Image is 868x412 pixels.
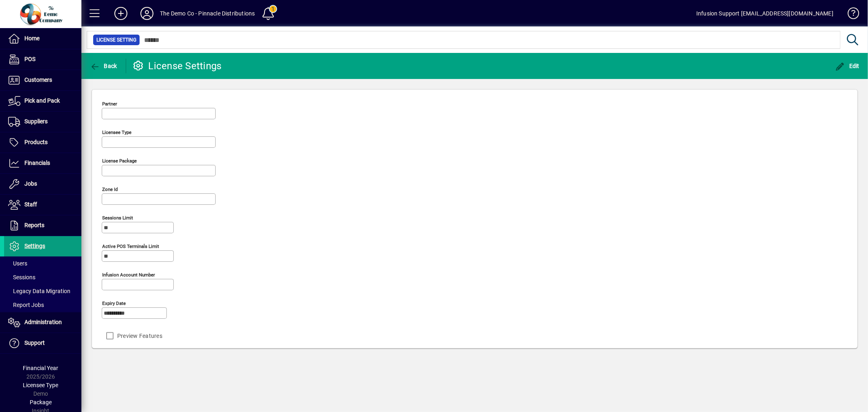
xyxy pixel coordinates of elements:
a: Products [4,132,81,153]
span: License Setting [96,36,136,44]
span: Report Jobs [8,302,44,308]
a: Suppliers [4,112,81,132]
a: Financials [4,153,81,173]
span: Financial Year [23,365,59,371]
a: Sessions [4,270,81,284]
mat-label: License Package [102,158,137,164]
span: Legacy Data Migration [8,288,70,294]
mat-label: Zone Id [102,186,118,192]
span: Administration [24,319,62,325]
mat-label: Licensee Type [102,129,131,135]
a: Knowledge Base [842,2,858,28]
div: Infusion Support [EMAIL_ADDRESS][DOMAIN_NAME] [696,7,833,20]
a: Staff [4,195,81,215]
span: Suppliers [24,118,48,125]
app-page-header-button: Back [81,59,126,73]
a: Administration [4,312,81,333]
span: Licensee Type [23,382,59,388]
div: License Settings [132,59,222,72]
span: Home [24,35,39,42]
button: Edit [833,59,862,73]
span: Products [24,139,48,145]
span: Pick and Pack [24,97,60,104]
span: Sessions [8,274,35,281]
span: Reports [24,222,44,228]
a: POS [4,49,81,70]
mat-label: Expiry date [102,300,126,306]
span: Package [30,399,52,405]
a: Jobs [4,174,81,194]
span: Settings [24,243,45,249]
button: Profile [134,6,160,21]
a: Home [4,28,81,49]
a: Support [4,333,81,353]
span: Users [8,260,27,267]
a: Report Jobs [4,298,81,312]
mat-label: Infusion account number [102,272,155,278]
a: Legacy Data Migration [4,284,81,298]
a: Reports [4,215,81,236]
span: Customers [24,77,52,83]
a: Users [4,256,81,270]
mat-label: Partner [102,101,117,107]
span: POS [24,56,35,62]
span: Staff [24,201,37,208]
button: Add [108,6,134,21]
mat-label: Active POS Terminals Limit [102,243,159,249]
div: The Demo Co - Pinnacle Distributions [160,7,255,20]
span: Back [90,63,117,69]
button: Back [88,59,119,73]
a: Pick and Pack [4,91,81,111]
span: Jobs [24,180,37,187]
span: Support [24,340,45,346]
span: Edit [835,63,860,69]
a: Customers [4,70,81,90]
mat-label: Sessions Limit [102,215,133,221]
span: Financials [24,160,50,166]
